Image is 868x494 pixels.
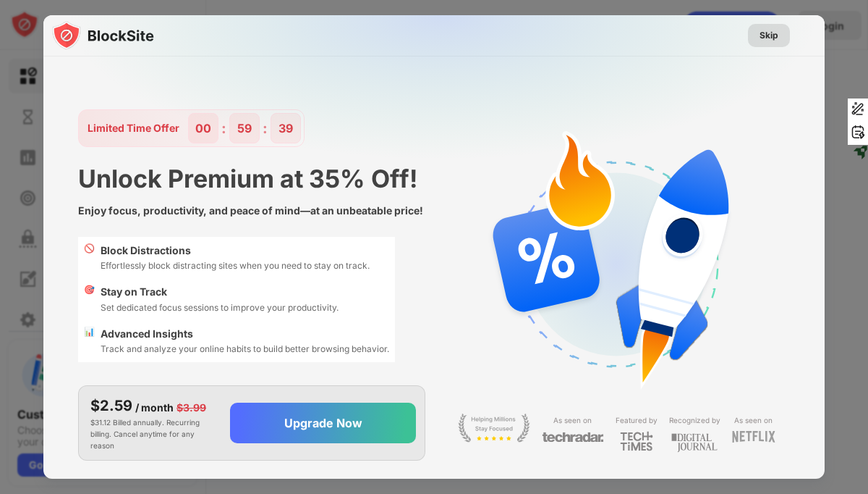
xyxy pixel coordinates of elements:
[616,414,658,427] div: Featured by
[284,416,362,430] div: Upgrade Now
[101,284,339,300] div: Stay on Track
[671,431,718,455] img: light-digital-journal.svg
[101,326,389,342] div: Advanced Insights
[542,431,604,443] img: light-techradar.svg
[669,414,720,427] div: Recognized by
[101,301,339,314] div: Set dedicated focus sessions to improve your productivity.
[90,395,132,416] div: $2.59
[759,28,778,43] div: Skip
[620,431,653,451] img: light-techtimes.svg
[734,414,773,427] div: As seen on
[176,400,206,416] div: $3.99
[84,284,95,314] div: 🎯
[732,431,775,443] img: light-netflix.svg
[101,342,389,356] div: Track and analyze your online habits to build better browsing behavior.
[84,326,95,356] div: 📊
[458,414,530,443] img: light-stay-focus.svg
[52,15,833,291] img: gradient.svg
[553,414,592,427] div: As seen on
[135,400,174,416] div: / month
[90,395,218,451] div: $31.12 Billed annually. Recurring billing. Cancel anytime for any reason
